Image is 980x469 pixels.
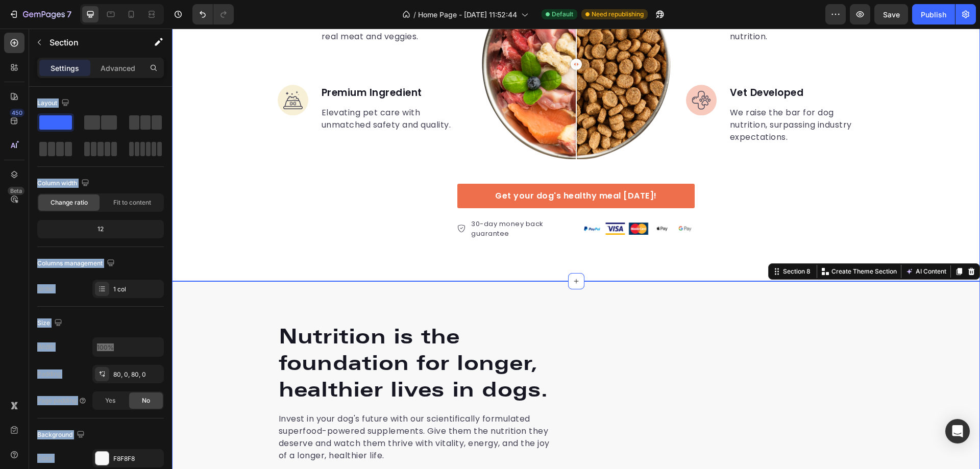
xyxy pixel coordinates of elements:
[921,9,946,20] div: Publish
[299,190,397,210] p: 30-day money back guarantee
[659,238,725,248] p: Create Theme Section
[37,177,91,190] div: Column width
[150,78,293,103] p: Elevating pet care with unmatched safety and quality.
[413,9,416,20] span: /
[37,284,54,293] div: Order
[113,285,161,294] div: 1 col
[285,155,523,180] a: Get your dog's healthy meal [DATE]!
[10,109,24,117] div: 450
[113,454,161,463] div: F8F8F8
[142,396,150,405] span: No
[37,396,87,405] div: Page padding
[37,428,87,442] div: Background
[106,56,136,87] img: 495611768014373769-d0d05e7c-5087-42b5-aed9-fb534b9be8e9.svg
[113,198,151,207] span: Fit to content
[51,198,88,207] span: Change ratio
[552,10,573,19] span: Default
[37,369,61,379] div: Padding
[558,78,702,115] p: We raise the bar for dog nutrition, surpassing industry expectations.
[323,161,485,174] div: Get your dog's healthy meal [DATE]!
[912,4,955,24] button: Publish
[113,370,161,379] div: 80, 0, 80, 0
[93,338,163,356] input: Auto
[150,57,293,72] p: Premium Ingredient
[67,8,71,20] p: 7
[592,10,644,19] span: Need republishing
[192,4,234,24] div: Undo/Redo
[37,96,71,110] div: Layout
[37,257,117,270] div: Columns management
[609,238,641,248] div: Section 8
[39,222,162,236] div: 12
[107,384,379,433] p: Invest in your dog's future with our scientifically formulated superfood-powered supplements. Giv...
[101,63,135,73] p: Advanced
[37,316,64,330] div: Size
[418,9,517,20] span: Home Page - [DATE] 11:52:44
[37,454,53,463] div: Color
[883,10,900,19] span: Save
[874,4,908,24] button: Save
[51,63,79,73] p: Settings
[8,187,24,195] div: Beta
[731,237,776,249] button: AI Content
[105,396,115,405] span: Yes
[172,29,980,469] iframe: Design area
[37,342,54,352] div: Width
[558,57,702,72] p: Vet Developed
[4,4,76,24] button: 7
[107,294,379,374] p: Nutrition is the foundation for longer, healthier lives in dogs.
[50,36,133,48] p: Section
[945,419,970,443] div: Open Intercom Messenger
[410,194,523,206] img: 495611768014373769-47762bdc-c92b-46d1-973d-50401e2847fe.png
[514,56,545,87] img: 495611768014373769-d4553f9c-1354-4975-ab50-2180f54a6ce8.svg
